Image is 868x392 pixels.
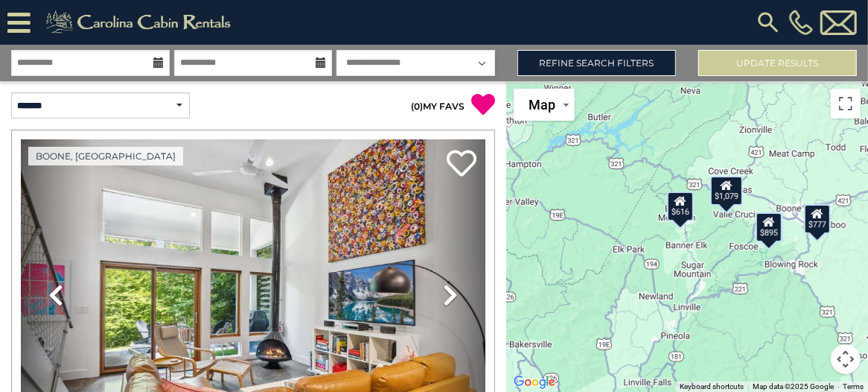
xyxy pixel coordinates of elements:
button: Keyboard shortcuts [680,382,744,392]
div: $616 [667,192,694,221]
a: Refine Search Filters [517,50,676,76]
button: Update Results [698,50,857,76]
a: Boone, [GEOGRAPHIC_DATA] [28,147,183,165]
button: Change map style [514,89,575,121]
a: (0)MY FAVS [411,101,465,112]
span: Map data ©2025 Google [753,382,834,391]
a: Open this area in Google Maps (opens a new window) [510,373,559,392]
img: search-regular.svg [755,9,782,36]
a: [PHONE_NUMBER] [785,10,817,35]
div: $1,079 [710,176,743,206]
span: Map [529,97,555,113]
img: Khaki-logo.png [38,7,243,37]
a: Terms (opens in new tab) [843,382,864,391]
div: $895 [756,212,782,241]
button: Toggle fullscreen view [831,89,861,118]
span: 0 [414,101,420,112]
div: $777 [804,204,831,234]
span: ( ) [411,101,423,112]
button: Map camera controls [831,344,861,374]
img: Google [510,373,559,392]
